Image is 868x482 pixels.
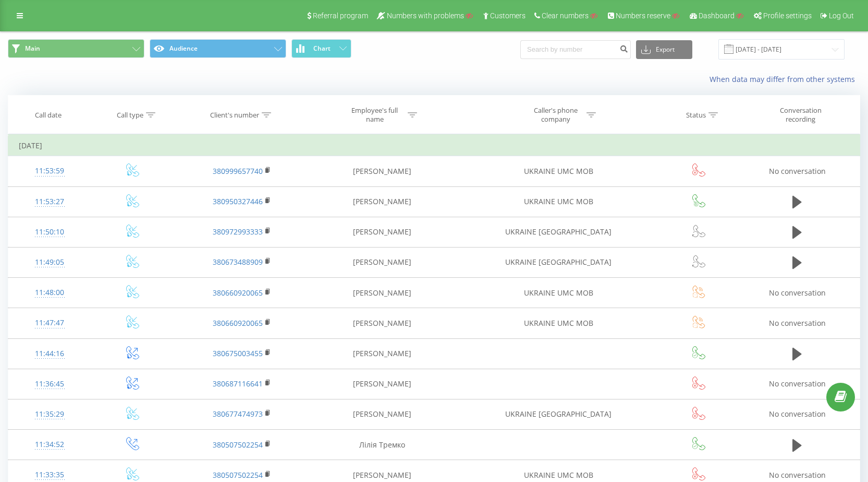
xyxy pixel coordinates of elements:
[213,166,263,176] a: 380999657740
[769,409,826,419] span: No conversation
[313,45,331,52] span: Chart
[767,106,835,124] div: Conversation recording
[769,470,826,480] span: No conversation
[19,404,81,425] div: 11:35:29
[636,40,692,59] button: Export
[19,192,81,212] div: 11:53:27
[213,196,263,206] a: 380950327446
[8,135,860,156] td: [DATE]
[213,470,263,480] a: 380507502254
[213,257,263,267] a: 380673488909
[19,161,81,181] div: 11:53:59
[309,278,455,308] td: [PERSON_NAME]
[213,288,263,298] a: 380660920065
[455,308,662,338] td: UKRAINE UMC MOB
[19,434,81,455] div: 11:34:52
[455,247,662,277] td: UKRAINE [GEOGRAPHIC_DATA]
[455,278,662,308] td: UKRAINE UMC MOB
[213,409,263,419] a: 380677474973
[8,39,144,58] button: Main
[387,11,464,20] span: Numbers with problems
[455,156,662,186] td: UKRAINE UMC MOB
[455,217,662,247] td: UKRAINE [GEOGRAPHIC_DATA]
[309,156,455,186] td: [PERSON_NAME]
[35,111,62,120] div: Call date
[309,338,455,369] td: [PERSON_NAME]
[455,399,662,429] td: UKRAINE [GEOGRAPHIC_DATA]
[19,283,81,303] div: 11:48:00
[829,11,854,20] span: Log Out
[291,39,351,58] button: Chart
[213,348,263,358] a: 380675003455
[19,374,81,394] div: 11:36:45
[309,430,455,460] td: Лілія Тремко
[309,399,455,429] td: [PERSON_NAME]
[769,288,826,298] span: No conversation
[117,111,143,120] div: Call type
[769,166,826,176] span: No conversation
[455,186,662,217] td: UKRAINE UMC MOB
[616,11,670,20] span: Numbers reserve
[542,11,589,20] span: Clear numbers
[699,11,735,20] span: Dashboard
[490,11,525,20] span: Customers
[309,247,455,277] td: [PERSON_NAME]
[210,111,259,120] div: Client's number
[213,227,263,237] a: 380972993333
[309,369,455,399] td: [PERSON_NAME]
[309,186,455,217] td: [PERSON_NAME]
[686,111,706,120] div: Status
[19,313,81,333] div: 11:47:47
[19,344,81,364] div: 11:44:16
[313,11,368,20] span: Referral program
[309,308,455,338] td: [PERSON_NAME]
[763,11,812,20] span: Profile settings
[309,217,455,247] td: [PERSON_NAME]
[710,74,860,84] a: When data may differ from other systems
[528,106,584,124] div: Caller's phone company
[213,440,263,450] a: 380507502254
[150,39,286,58] button: Audience
[344,106,405,124] div: Employee's full name
[213,379,263,389] a: 380687116641
[25,44,40,53] span: Main
[19,252,81,273] div: 11:49:05
[769,318,826,328] span: No conversation
[520,40,631,59] input: Search by number
[213,318,263,328] a: 380660920065
[19,222,81,242] div: 11:50:10
[769,379,826,389] span: No conversation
